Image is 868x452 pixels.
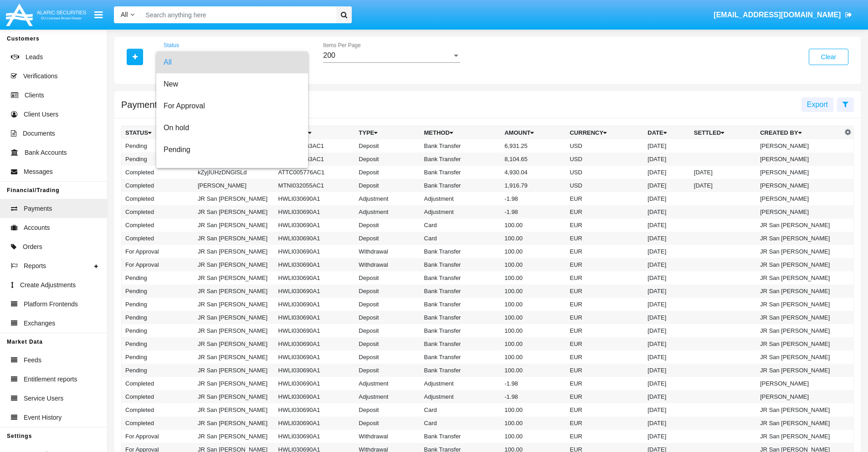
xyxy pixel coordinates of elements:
[164,95,301,117] span: For Approval
[164,51,301,73] span: All
[164,73,301,95] span: New
[164,117,301,139] span: On hold
[164,161,301,183] span: Rejected
[164,139,301,161] span: Pending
